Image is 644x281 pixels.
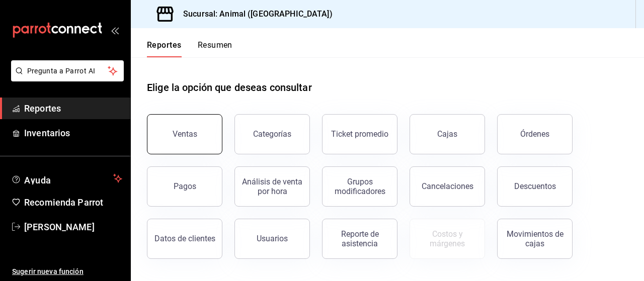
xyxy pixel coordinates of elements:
[147,40,182,57] button: Reportes
[329,177,391,196] div: Grupos modificadores
[234,166,310,207] button: Análisis de venta por hora
[497,166,573,207] button: Descuentos
[322,166,397,207] button: Grupos modificadores
[24,220,122,234] span: [PERSON_NAME]
[331,129,388,139] div: Ticket promedio
[24,126,122,140] span: Inventarios
[147,114,222,154] button: Ventas
[173,129,197,139] div: Ventas
[329,229,391,248] div: Reporte de asistencia
[322,219,397,259] button: Reporte de asistencia
[174,181,196,191] div: Pagos
[234,114,310,154] button: Categorías
[147,80,312,95] h1: Elige la opción que deseas consultar
[27,66,108,76] span: Pregunta a Parrot AI
[111,26,119,34] button: open_drawer_menu
[520,129,549,139] div: Órdenes
[147,40,232,57] div: navigation tabs
[147,166,222,207] button: Pagos
[11,60,124,81] button: Pregunta a Parrot AI
[416,229,478,248] div: Costos y márgenes
[504,229,566,248] div: Movimientos de cajas
[437,129,457,139] div: Cajas
[147,219,222,259] button: Datos de clientes
[234,219,310,259] button: Usuarios
[7,73,124,83] a: Pregunta a Parrot AI
[154,234,215,243] div: Datos de clientes
[257,234,288,243] div: Usuarios
[24,102,122,115] span: Reportes
[253,129,291,139] div: Categorías
[410,114,485,154] button: Cajas
[497,114,573,154] button: Órdenes
[12,266,122,277] span: Sugerir nueva función
[410,219,485,259] button: Contrata inventarios para ver este reporte
[175,8,333,20] h3: Sucursal: Animal ([GEOGRAPHIC_DATA])
[322,114,397,154] button: Ticket promedio
[24,196,122,209] span: Recomienda Parrot
[497,219,573,259] button: Movimientos de cajas
[514,181,556,191] div: Descuentos
[410,166,485,207] button: Cancelaciones
[422,181,473,191] div: Cancelaciones
[24,172,109,184] span: Ayuda
[198,40,232,57] button: Resumen
[241,177,303,196] div: Análisis de venta por hora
